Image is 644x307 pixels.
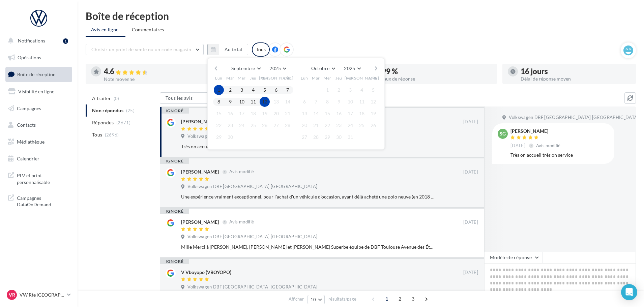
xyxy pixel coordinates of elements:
button: 17 [345,109,355,119]
button: Notifications 1 [4,34,71,48]
button: 10 [308,295,325,304]
button: 5 [260,85,270,95]
button: 29 [214,132,224,142]
div: ignoré [160,259,189,264]
a: Médiathèque [4,135,74,149]
a: Campagnes DataOnDemand [4,191,74,211]
button: 31 [345,132,355,142]
span: Contacts [17,122,36,128]
button: 3 [237,85,247,95]
span: Volkswagen DBF [GEOGRAPHIC_DATA] [GEOGRAPHIC_DATA] [187,184,317,190]
button: 11 [357,97,367,107]
button: 6 [299,97,310,107]
button: 30 [225,132,235,142]
span: (2671) [116,120,130,125]
button: 26 [368,120,378,130]
span: Volkswagen DBF [GEOGRAPHIC_DATA] [GEOGRAPHIC_DATA] [187,133,317,140]
button: Septembre [229,64,263,73]
span: Lun [301,75,308,81]
button: 20 [271,109,281,119]
span: Mer [323,75,331,81]
a: Campagnes [4,101,74,116]
span: Choisir un point de vente ou un code magasin [91,47,191,52]
button: 7 [283,85,293,95]
button: Au total [219,44,248,55]
button: 4 [248,85,258,95]
button: 14 [283,97,293,107]
span: Avis modifié [229,169,254,175]
span: Dim [369,75,377,81]
button: 3 [345,85,355,95]
span: Volkswagen DBF [GEOGRAPHIC_DATA] [GEOGRAPHIC_DATA] [187,234,317,240]
span: 2 [394,294,405,304]
span: [DATE] [463,219,478,225]
a: Contacts [4,118,74,132]
span: Répondus [92,119,114,126]
button: 23 [225,120,235,130]
button: 29 [322,132,332,142]
span: Afficher [289,296,304,302]
button: 2025 [267,64,289,73]
button: 27 [271,120,281,130]
button: 16 [225,109,235,119]
span: Boîte de réception [17,71,56,77]
button: 16 [334,109,344,119]
span: Jeu [250,75,257,81]
button: 21 [311,120,321,130]
span: Médiathèque [17,139,45,145]
div: Note moyenne [104,77,214,82]
span: A traiter [92,95,111,102]
div: [PERSON_NAME] [181,219,219,225]
button: 24 [237,120,247,130]
button: 26 [260,120,270,130]
button: Au total [207,44,248,55]
a: PLV et print personnalisable [4,168,74,188]
button: 15 [322,109,332,119]
button: 8 [322,97,332,107]
button: 21 [283,109,293,119]
button: 18 [248,109,258,119]
button: 25 [357,120,367,130]
span: résultats/page [328,296,356,302]
span: (2696) [105,132,119,137]
div: Très on accueil très on service [181,143,434,150]
div: 1 [63,38,68,44]
div: Boîte de réception [86,11,636,21]
div: Mille Merci à [PERSON_NAME], [PERSON_NAME] et [PERSON_NAME] Superbe équipe de DBF Toulouse Avenue... [181,244,434,250]
span: Notifications [18,38,45,43]
button: 22 [214,120,224,130]
span: Avis modifié [229,219,254,225]
button: 12 [260,97,270,107]
p: VW Rte [GEOGRAPHIC_DATA] [20,291,64,298]
div: Très on accueil très on service [510,152,609,158]
a: VR VW Rte [GEOGRAPHIC_DATA] [5,288,72,301]
span: [PERSON_NAME] [345,75,379,81]
div: [PERSON_NAME] [181,118,219,125]
div: ignoré [160,158,189,164]
button: 24 [345,120,355,130]
button: 11 [248,97,258,107]
span: PLV et print personnalisable [17,171,69,185]
button: 28 [311,132,321,142]
span: [PERSON_NAME] [259,75,294,81]
a: Opérations [4,51,74,65]
button: 19 [368,109,378,119]
button: 9 [334,97,344,107]
span: Visibilité en ligne [18,89,54,94]
span: 1 [381,294,392,304]
span: Commentaires [132,26,164,33]
span: SG [500,130,506,137]
div: 16 jours [521,68,631,75]
button: 1 [214,85,224,95]
div: ignoré [160,108,189,114]
div: Taux de réponse [382,76,492,81]
span: 10 [311,297,316,302]
span: Dim [284,75,292,81]
span: Mar [226,75,234,81]
div: Tous [252,42,270,57]
button: 25 [248,120,258,130]
span: Campagnes [17,105,41,111]
button: 2 [225,85,235,95]
span: Volkswagen DBF [GEOGRAPHIC_DATA] [GEOGRAPHIC_DATA] [509,115,639,121]
button: 30 [334,132,344,142]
